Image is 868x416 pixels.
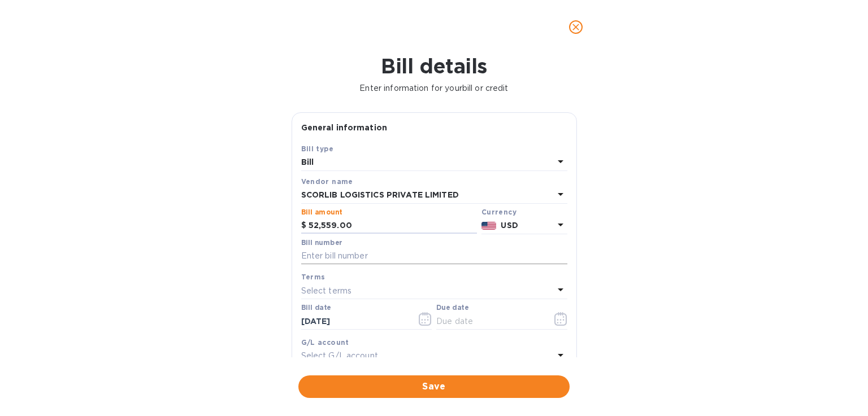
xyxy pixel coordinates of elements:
[301,177,353,186] b: Vendor name
[301,305,331,312] label: Bill date
[301,350,378,362] p: Select G/L account
[301,217,309,234] div: $
[301,248,567,265] input: Enter bill number
[501,221,518,230] b: USD
[301,285,352,297] p: Select terms
[301,338,349,347] b: G/L account
[298,375,570,398] button: Save
[301,209,342,216] label: Bill amount
[309,217,477,234] input: $ Enter bill amount
[301,190,459,199] b: SCORLIB LOGISTICS PRIVATE LIMITED
[562,14,589,41] button: close
[436,305,468,312] label: Due date
[301,273,325,281] b: Terms
[481,222,497,230] img: USD
[301,313,408,330] input: Select date
[301,123,388,132] b: General information
[436,313,543,330] input: Due date
[9,82,859,94] p: Enter information for your bill or credit
[481,208,517,216] b: Currency
[301,239,342,246] label: Bill number
[307,380,561,393] span: Save
[301,144,334,153] b: Bill type
[301,157,314,167] b: Bill
[9,54,859,78] h1: Bill details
